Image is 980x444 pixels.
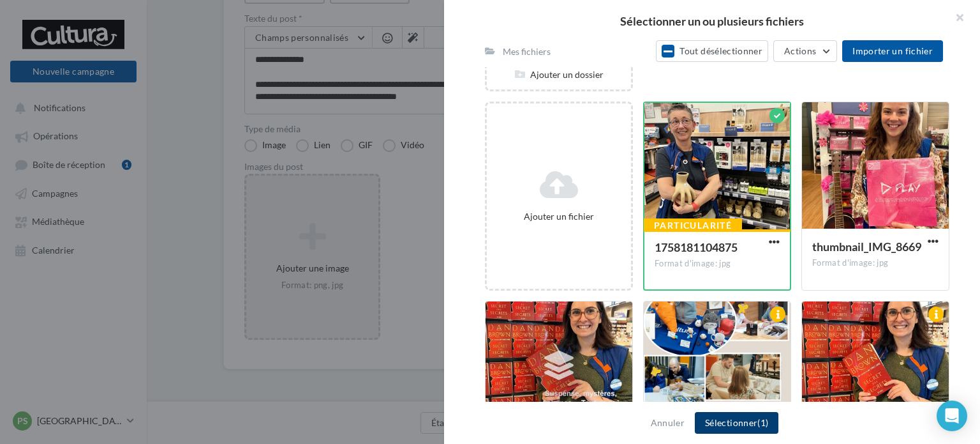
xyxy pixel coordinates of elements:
[842,40,943,62] button: Importer un fichier
[784,45,816,56] span: Actions
[695,412,778,434] button: Sélectionner(1)
[503,45,551,58] div: Mes fichiers
[492,210,626,223] div: Ajouter un fichier
[487,68,631,81] div: Ajouter un dossier
[757,417,768,428] span: (1)
[656,40,768,62] button: Tout désélectionner
[773,40,837,62] button: Actions
[937,401,967,431] div: Open Intercom Messenger
[464,15,960,27] h2: Sélectionner un ou plusieurs fichiers
[812,240,921,254] span: thumbnail_IMG_8669
[852,45,933,56] span: Importer un fichier
[644,218,742,233] div: Particularité
[812,257,939,269] div: Format d'image: jpg
[655,258,780,270] div: Format d'image: jpg
[655,240,738,254] span: 1758181104875
[646,415,690,431] button: Annuler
